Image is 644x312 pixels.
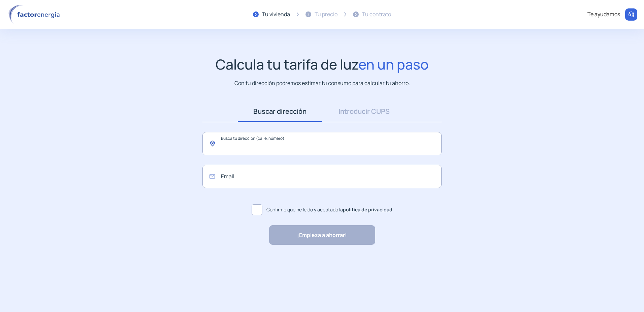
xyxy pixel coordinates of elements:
[216,56,429,73] h1: Calcula tu tarifa de luz
[343,206,392,213] a: política de privacidad
[234,79,410,87] p: Con tu dirección podremos estimar tu consumo para calcular tu ahorro.
[628,11,635,18] img: llamar
[322,101,406,122] a: Introducir CUPS
[358,55,429,74] span: en un paso
[315,10,337,19] div: Tu precio
[362,10,391,19] div: Tu contrato
[262,10,290,19] div: Tu vivienda
[238,101,322,122] a: Buscar dirección
[7,5,64,24] img: logo factor
[587,10,620,19] div: Te ayudamos
[266,206,392,213] span: Confirmo que he leído y aceptado la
